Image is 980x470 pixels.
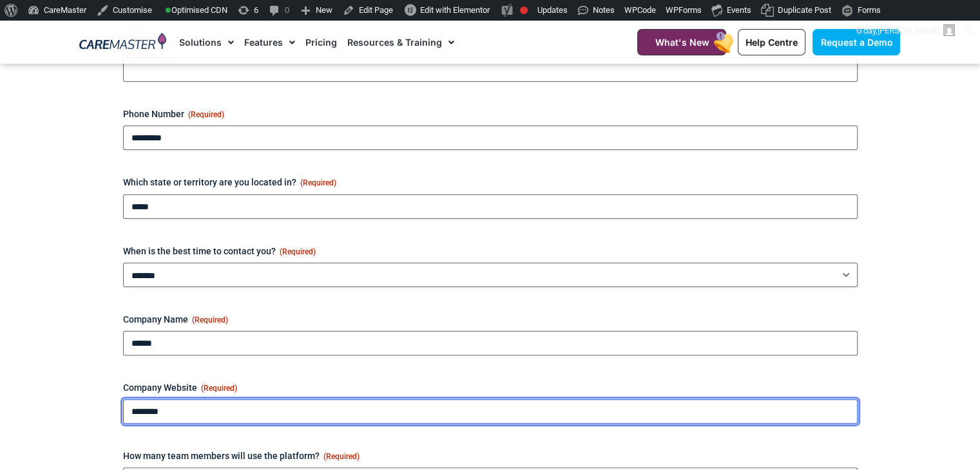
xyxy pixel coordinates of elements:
[738,29,805,55] a: Help Centre
[179,21,606,64] nav: Menu
[300,178,336,187] span: (Required)
[852,21,960,41] a: G'day,
[123,176,858,189] label: Which state or territory are you located in?
[520,6,528,14] div: Focus keyphrase not set
[201,384,237,393] span: (Required)
[123,108,858,120] label: Phone Number
[323,452,360,461] span: (Required)
[123,245,858,258] label: When is the best time to contact you?
[188,110,224,119] span: (Required)
[812,29,900,55] a: Request a Demo
[123,381,858,394] label: Company Website
[179,21,234,64] a: Solutions
[305,21,337,64] a: Pricing
[745,37,798,48] span: Help Centre
[244,21,295,64] a: Features
[123,449,858,462] label: How many team members will use the platform?
[820,37,892,48] span: Request a Demo
[637,29,726,55] a: What's New
[347,21,454,64] a: Resources & Training
[655,37,709,48] span: What's New
[192,315,228,324] span: (Required)
[280,247,316,256] span: (Required)
[420,5,490,15] span: Edit with Elementor
[123,313,858,326] label: Company Name
[878,26,939,35] span: [PERSON_NAME]
[79,33,166,52] img: CareMaster Logo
